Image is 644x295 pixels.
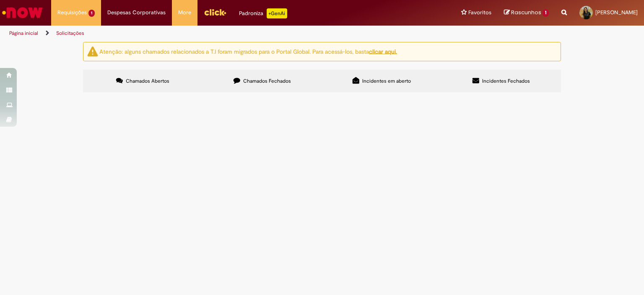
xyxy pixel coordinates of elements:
span: Chamados Fechados [243,78,291,84]
span: Incidentes em aberto [362,78,411,84]
span: Incidentes Fechados [482,78,530,84]
span: 1 [88,10,95,17]
span: Despesas Corporativas [107,8,166,17]
span: Rascunhos [511,8,541,16]
span: Favoritos [468,8,491,17]
img: ServiceNow [1,4,44,21]
ng-bind-html: Atenção: alguns chamados relacionados a T.I foram migrados para o Portal Global. Para acessá-los,... [99,47,397,55]
span: More [178,8,191,17]
div: Padroniza [239,8,287,18]
a: clicar aqui. [369,47,397,55]
a: Solicitações [56,30,84,37]
span: 1 [543,9,549,17]
p: +GenAi [267,8,287,18]
img: click_logo_yellow_360x200.png [204,6,226,18]
a: Página inicial [9,30,38,37]
span: Chamados Abertos [126,78,169,84]
a: Rascunhos [504,9,549,17]
span: [PERSON_NAME] [595,9,638,16]
span: Requisições [57,8,87,17]
ul: Trilhas de página [6,26,423,41]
